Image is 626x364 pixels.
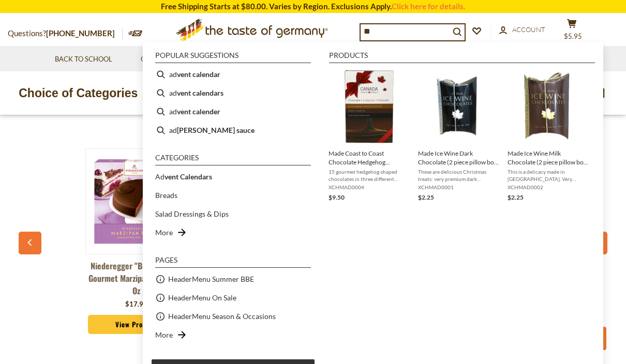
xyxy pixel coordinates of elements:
li: Advent Calendars [151,168,315,186]
span: Made Ice Wine Dark Chocolate (2 piece pillow box) 0.7oz [418,149,499,166]
span: Made Ice Wine Milk Chocolate (2 piece pillow box) 0.7 oz [508,149,589,166]
a: Account [499,24,545,36]
img: Niederegger [86,151,187,252]
div: $17.95 [125,299,147,310]
span: $5.95 [564,32,582,40]
b: vent calendar [177,68,220,80]
li: Popular suggestions [155,52,311,63]
p: Questions? [8,27,123,40]
li: HeaderMenu On Sale [151,289,315,307]
li: advent calender [151,102,315,121]
span: This is a delicacy made in [GEOGRAPHIC_DATA]. Very premium milk chocolate truffles, filled with i... [508,168,589,183]
a: HeaderMenu On Sale [168,292,236,304]
li: Made Ice Wine Dark Chocolate (2 piece pillow box) 0.7oz [414,65,503,207]
li: Categories [155,154,311,165]
li: More [151,223,315,242]
span: XCHMAD0001 [418,184,499,191]
li: Salad Dressings & Dips [151,205,315,223]
a: Made Coast to Coast Chocolate Hedgehog Collection, 5.28 oz15 gourmet hedgehog-shaped chocolates i... [329,69,410,203]
b: vent calendars [177,87,223,99]
li: Pages [155,256,311,268]
span: Made Coast to Coast Chocolate Hedgehog Collection, 5.28 oz [329,149,410,166]
a: HeaderMenu Season & Occasions [168,310,276,322]
li: add knorr sauce [151,121,315,140]
li: advent calendars [151,84,315,102]
a: Niederegger "Black Forest" Gourmet Marzipan Torte, 6.5 oz [85,260,187,297]
b: vent calender [177,105,220,117]
a: Salad Dressings & Dips [155,208,229,220]
a: Advent Calendars [155,171,212,183]
b: [PERSON_NAME] sauce [177,124,255,136]
a: Back to School [55,54,112,65]
span: $2.25 [508,193,524,201]
span: These are delicious Christmas treats: very premium dark chocolate truffles filled with ice wine c... [418,168,499,183]
span: XCHMAD0002 [508,184,589,191]
a: Oktoberfest [141,54,194,65]
span: $2.25 [418,193,434,201]
button: $5.95 [556,19,587,44]
li: More [151,326,315,344]
li: Breads [151,186,315,205]
b: vent Calendars [165,172,212,181]
li: advent calendar [151,65,315,84]
a: Breads [155,189,177,201]
li: Made Coast to Coast Chocolate Hedgehog Collection, 5.28 oz [324,65,414,207]
a: HeaderMenu Summer BBE [168,273,254,285]
span: $9.50 [329,193,345,201]
a: [PHONE_NUMBER] [46,28,115,38]
span: 15 gourmet hedgehog-shaped chocolates in three different varieties. With sea salt caramel, hazeln... [329,168,410,183]
a: View Product [88,315,185,335]
a: Made Ice Wine Dark Chocolate (2 piece pillow box) 0.7ozThese are delicious Christmas treats: very... [418,69,499,203]
span: XCHMAD0004 [329,184,410,191]
li: Made Ice Wine Milk Chocolate (2 piece pillow box) 0.7 oz [503,65,593,207]
li: Products [329,52,595,63]
a: Click here for details. [392,2,465,11]
li: HeaderMenu Season & Occasions [151,307,315,326]
span: Account [512,25,545,34]
a: Made Ice Wine Milk Chocolate (2 piece pillow box) 0.7 ozThis is a delicacy made in [GEOGRAPHIC_DA... [508,69,589,203]
li: HeaderMenu Summer BBE [151,270,315,289]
